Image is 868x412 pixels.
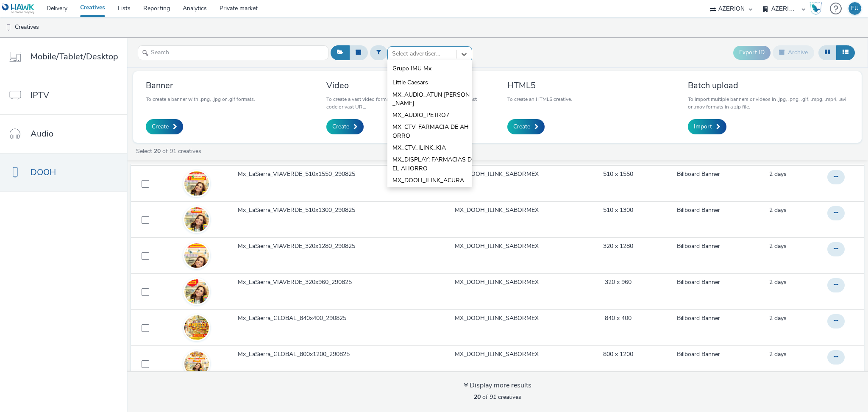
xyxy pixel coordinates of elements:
img: dooh [4,23,13,32]
a: MX_DOOH_ILINK_SABORMEX [455,242,539,251]
span: of 91 creatives [474,393,521,401]
a: 510 x 1300 [603,206,633,214]
p: To create a banner with .png, .jpg or .gif formats. [146,95,255,103]
a: MX_DOOH_ILINK_SABORMEX [455,314,539,323]
a: Mx_LaSierra_VIAVERDE_320x960_290825 [238,278,410,291]
span: MX_CTV_FARMACIA DE AHORRO [392,123,472,140]
p: To create a vast video format with .mp4 video or paste an XML vast code or vast URL. [326,95,487,111]
img: 3d5ced01-3d08-4892-a18d-d41796a8ce6e.jpg [184,146,209,221]
span: IPTV [31,89,49,101]
img: 009fd905-53f9-4616-990c-ed767370fa52.jpg [184,345,209,382]
a: MX_DOOH_ILINK_SABORMEX [455,170,539,178]
span: MX_AUDIO_PETRO7 [392,111,449,120]
a: MX_DOOH_ILINK_SABORMEX [455,206,539,214]
a: Mx_LaSierra_GLOBAL_800x1200_290825 [238,350,410,363]
img: undefined Logo [2,3,35,14]
span: Grupo IMU Mx [392,64,431,73]
a: Import [688,119,726,134]
span: 2 days [769,206,787,214]
span: MX_CTV_ILINK_KIA [392,144,446,152]
span: Mobile/Tablet/Desktop [31,50,118,63]
a: Billboard Banner [677,206,720,214]
a: 30 August 2025, 0:52 [769,278,787,287]
a: 30 August 2025, 0:53 [769,242,787,251]
span: Create [152,122,169,131]
span: Mx_LaSierra_GLOBAL_840x400_290825 [238,314,350,323]
a: Billboard Banner [677,350,720,359]
a: 510 x 1550 [603,170,633,178]
span: MX_DOOH_ILINK_ACURA [392,176,464,185]
a: Billboard Banner [677,170,720,178]
button: Grid [818,45,837,60]
h3: Batch upload [688,80,849,91]
a: 800 x 1200 [603,350,633,359]
a: Mx_LaSierra_VIAVERDE_510x1300_290825 [238,206,410,219]
button: Export ID [733,46,771,59]
a: MX_DOOH_ILINK_SABORMEX [455,278,539,287]
a: Hawk Academy [810,2,826,15]
span: Mx_LaSierra_GLOBAL_800x1200_290825 [238,350,353,359]
span: MX_DISPLAY: FARMACIAS DEL AHORRO [392,156,472,173]
span: MX_AUDIO_ATUN [PERSON_NAME] [392,91,472,108]
a: 30 August 2025, 0:56 [769,206,787,214]
a: Create [326,119,364,134]
span: Mx_LaSierra_VIAVERDE_510x1550_290825 [238,170,359,178]
span: Mx_LaSierra_VIAVERDE_320x960_290825 [238,278,355,287]
span: Mx_LaSierra_VIAVERDE_320x1280_290825 [238,242,359,251]
button: Table [836,45,855,60]
span: Little Caesars [392,78,428,87]
span: Create [513,122,530,131]
span: Audio [31,128,53,140]
span: DOOH [31,166,56,178]
div: EU [851,2,859,15]
input: Search... [138,45,328,60]
a: Mx_LaSierra_VIAVERDE_320x1280_290825 [238,242,410,255]
h3: Banner [146,80,255,91]
a: Billboard Banner [677,314,720,323]
strong: 20 [474,393,481,401]
a: Billboard Banner [677,242,720,251]
span: 2 days [769,350,787,358]
a: 30 August 2025, 0:41 [769,314,787,323]
span: 2 days [769,314,787,322]
span: Import [694,122,712,131]
a: Create [507,119,545,134]
a: 30 August 2025, 0:36 [769,350,787,359]
a: 30 August 2025, 0:56 [769,170,787,178]
a: Mx_LaSierra_GLOBAL_840x400_290825 [238,314,410,327]
img: 9172b0a0-1ee1-4473-8eee-151736da26f8.jpg [184,255,209,328]
h3: HTML5 [507,80,572,91]
a: MX_DOOH_ILINK_SABORMEX [455,350,539,359]
a: Select of 91 creatives [135,147,205,155]
a: Billboard Banner [677,278,720,287]
p: To create an HTML5 creative. [507,95,572,103]
span: 2 days [769,278,787,286]
img: df4a7ca9-abe3-490b-af34-0638536a4b96.jpg [184,206,209,305]
strong: 20 [154,147,161,155]
button: Archive [773,45,814,60]
img: Hawk Academy [810,2,822,15]
a: 320 x 1280 [603,242,633,251]
a: Mx_LaSierra_VIAVERDE_510x1550_290825 [238,170,410,183]
div: Display more results [464,381,531,390]
span: Create [332,122,349,131]
img: 3c1fc868-e67b-4214-88e0-3f774e2cd5cb.jpg [184,315,209,340]
p: To import multiple banners or videos in .jpg, .png, .gif, .mpg, .mp4, .avi or .mov formats in a z... [688,95,849,111]
a: Create [146,119,183,134]
span: 2 days [769,170,787,178]
a: 320 x 960 [605,278,632,287]
a: 840 x 400 [605,314,632,323]
span: 2 days [769,242,787,250]
img: 81e3b29d-f1c6-4965-9e56-314ecc013a4c.jpg [184,188,209,251]
h3: Video [326,80,487,91]
span: Mx_LaSierra_VIAVERDE_510x1300_290825 [238,206,359,214]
